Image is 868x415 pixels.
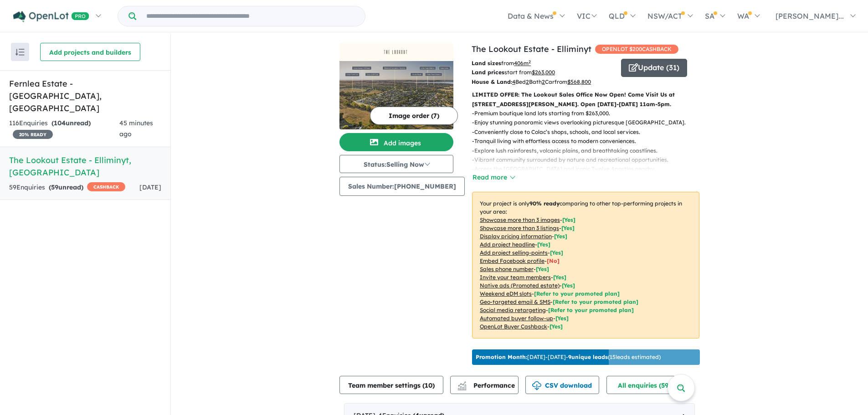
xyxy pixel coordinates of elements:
[476,354,527,360] b: Promotion Month:
[472,128,693,137] p: - Conveniently close to Colac’s shops, schools, and local services.
[139,183,161,191] span: [DATE]
[472,155,693,164] p: - Vibrant community surrounded by nature and recreational opportunities.
[472,172,515,183] button: Read more
[339,61,453,129] img: The Lookout Estate - Elliminyt
[562,216,575,223] span: [ Yes ]
[554,233,567,240] span: [ Yes ]
[529,59,531,64] sup: 2
[472,192,699,338] p: Your project is only comparing to other top-performing projects in your area: - - - - - - - - - -...
[51,183,58,191] span: 59
[40,43,140,61] button: Add projects and builders
[459,381,515,389] span: Performance
[567,78,591,85] u: $ 568,800
[9,77,161,114] h5: Fernlea Estate - [GEOGRAPHIC_DATA] , [GEOGRAPHIC_DATA]
[457,384,467,390] img: bar-chart.svg
[370,107,458,125] button: Image order (7)
[458,381,466,386] img: line-chart.svg
[339,177,465,196] button: Sales Number:[PHONE_NUMBER]
[472,44,591,54] a: The Lookout Estate - Elliminyt
[472,137,693,146] p: - Tranquil living with effortless access to modern conveniences.
[536,266,549,272] span: [ Yes ]
[776,11,844,20] span: [PERSON_NAME]...
[550,323,563,330] span: [Yes]
[480,307,546,313] u: Social media retargeting
[480,249,548,256] u: Add project selling-points
[472,78,512,85] b: House & Land:
[13,130,53,139] span: 20 % READY
[480,274,551,281] u: Invite your team members
[480,225,559,231] u: Showcase more than 3 listings
[343,46,450,57] img: The Lookout Estate - Elliminyt Logo
[13,11,89,22] img: Openlot PRO Logo White
[472,59,614,68] p: from
[339,155,453,173] button: Status:Selling Now
[548,307,634,313] span: [Refer to your promoted plan]
[529,200,560,207] b: 90 % ready
[480,315,553,322] u: Automated buyer follow-up
[512,78,515,85] u: 4
[480,241,535,248] u: Add project headline
[480,323,547,330] u: OpenLot Buyer Cashback
[480,266,534,272] u: Sales phone number
[472,77,614,87] p: Bed Bath Car from
[476,353,661,361] p: [DATE] - [DATE] - ( 15 leads estimated)
[472,60,501,67] b: Land sizes
[532,69,555,76] u: $ 263,000
[542,78,545,85] u: 2
[138,6,363,26] input: Try estate name, suburb, builder or developer
[532,381,541,390] img: download icon
[568,354,608,360] b: 9 unique leads
[553,274,566,281] span: [ Yes ]
[339,376,443,394] button: Team member settings (10)
[472,69,504,76] b: Land prices
[472,68,614,77] p: start from
[534,290,620,297] span: [Refer to your promoted plan]
[51,119,91,127] strong: ( unread)
[480,290,532,297] u: Weekend eDM slots
[339,43,453,129] a: The Lookout Estate - Elliminyt LogoThe Lookout Estate - Elliminyt
[526,78,529,85] u: 2
[480,216,560,223] u: Showcase more than 3 images
[480,257,544,264] u: Embed Facebook profile
[472,118,693,127] p: - Enjoy stunning panoramic views overlooking picturesque [GEOGRAPHIC_DATA].
[472,109,693,118] p: - Premium boutique land lots starting from $263,000.
[480,298,550,305] u: Geo-targeted email & SMS
[472,164,693,174] p: - Access the [GEOGRAPHIC_DATA] and iconic Twelve Apostles nearby.
[54,119,66,127] span: 104
[425,381,432,389] span: 10
[87,182,125,191] span: CASHBACK
[606,376,689,394] button: All enquiries (59)
[480,282,560,289] u: Native ads (Promoted estate)
[525,376,599,394] button: CSV download
[562,282,575,289] span: [Yes]
[553,298,638,305] span: [Refer to your promoted plan]
[9,182,125,193] div: 59 Enquir ies
[450,376,519,394] button: Performance
[9,154,161,179] h5: The Lookout Estate - Elliminyt , [GEOGRAPHIC_DATA]
[621,59,687,77] button: Update (31)
[9,118,119,140] div: 116 Enquir ies
[547,257,560,264] span: [ No ]
[514,60,531,67] u: 406 m
[480,233,552,240] u: Display pricing information
[339,133,453,151] button: Add images
[119,119,153,138] span: 45 minutes ago
[561,225,575,231] span: [ Yes ]
[595,45,678,54] span: OPENLOT $ 200 CASHBACK
[550,249,563,256] span: [ Yes ]
[537,241,550,248] span: [ Yes ]
[472,146,693,155] p: - Explore lush rainforests, volcanic plains, and breathtaking coastlines.
[472,90,699,109] p: LIMITED OFFER: The Lookout Sales Office Now Open! Come Visit Us at [STREET_ADDRESS][PERSON_NAME]....
[49,183,83,191] strong: ( unread)
[15,49,25,56] img: sort.svg
[555,315,569,322] span: [Yes]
